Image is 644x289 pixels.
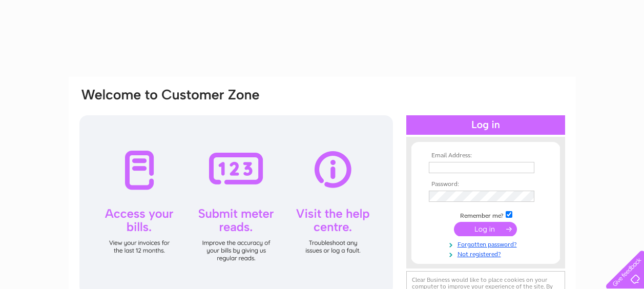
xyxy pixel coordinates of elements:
[429,239,545,249] a: Forgotten password?
[426,210,545,220] td: Remember me?
[429,249,545,258] a: Not registered?
[426,152,545,159] th: Email Address:
[454,222,517,236] input: Submit
[426,181,545,188] th: Password:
